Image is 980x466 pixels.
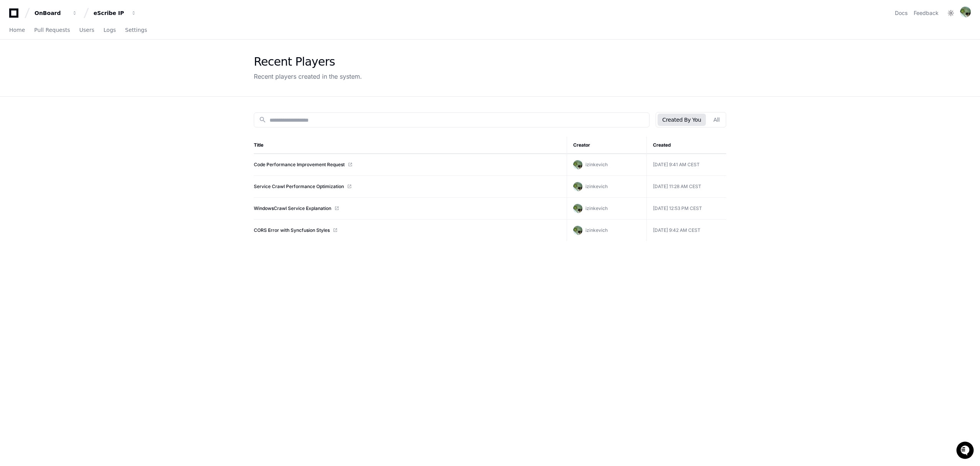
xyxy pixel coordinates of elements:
span: Users [79,28,94,32]
button: All [709,114,724,126]
button: eScribe IP [90,6,140,20]
a: Pull Requests [34,21,70,39]
a: Service Crawl Performance Optimization [254,183,344,190]
img: avatar [573,160,582,169]
a: Home [9,21,25,39]
a: Powered byPylon [54,80,93,86]
a: Logs [104,21,116,39]
iframe: Open customer support [955,441,976,461]
a: Code Performance Improvement Request [254,162,345,168]
span: izinkevich [585,227,608,233]
a: CORS Error with Syncfusion Styles [254,227,330,233]
img: avatar [960,7,971,17]
span: Logs [104,28,116,32]
span: Settings [125,28,147,32]
span: izinkevich [585,162,608,167]
span: Pylon [76,81,93,86]
span: izinkevich [585,183,608,189]
td: [DATE] 9:42 AM CEST [646,220,726,241]
div: Start new chat [26,57,126,65]
th: Created [646,137,726,154]
a: Settings [125,21,147,39]
mat-icon: search [259,116,266,124]
img: avatar [573,226,582,235]
div: OnBoard [35,9,67,17]
span: Pull Requests [34,28,70,32]
img: avatar [573,204,582,213]
a: Docs [895,9,908,17]
td: [DATE] 9:41 AM CEST [646,154,726,176]
img: PlayerZero [8,8,23,23]
div: eScribe IP [94,9,127,17]
td: [DATE] 12:53 PM CEST [646,198,726,220]
button: Start new chat [130,59,140,69]
div: Recent Players [254,55,362,69]
img: 1736555170064-99ba0984-63c1-480f-8ee9-699278ef63ed [8,57,21,71]
button: Created By You [658,114,705,126]
a: Users [79,21,94,39]
td: [DATE] 11:28 AM CEST [646,176,726,198]
img: avatar [573,182,582,191]
button: Feedback [914,9,939,17]
div: Welcome [8,31,140,43]
div: Recent players created in the system. [254,72,362,81]
span: Home [9,28,25,32]
a: WindowsCrawl Service Explanation [254,205,331,212]
button: OnBoard [31,6,81,20]
th: Creator [567,137,646,154]
div: We're offline, we'll be back soon [26,65,100,71]
th: Title [254,137,567,154]
span: izinkevich [585,205,608,211]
